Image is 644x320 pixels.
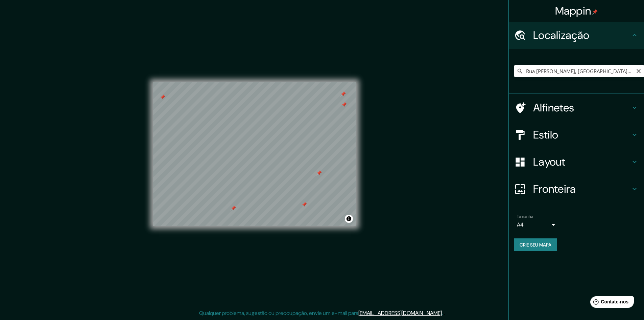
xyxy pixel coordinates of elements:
font: A4 [517,221,524,228]
font: . [442,310,443,317]
font: Layout [533,155,566,169]
font: Localização [533,28,589,42]
div: Localização [509,22,644,49]
font: Fronteira [533,182,576,196]
div: Layout [509,148,644,175]
input: Escolha sua cidade ou área [514,65,644,77]
button: Crie seu mapa [514,238,557,251]
div: Alfinetes [509,94,644,121]
iframe: Iniciador de widget de ajuda [584,294,637,313]
canvas: Mapa [153,82,356,226]
font: . [444,309,445,317]
font: Alfinetes [533,101,574,115]
a: [EMAIL_ADDRESS][DOMAIN_NAME] [358,310,442,317]
div: Fronteira [509,175,644,202]
font: Estilo [533,128,558,142]
button: Claro [636,67,641,74]
font: Mappin [555,4,591,18]
div: Estilo [509,121,644,148]
font: Tamanho [517,214,533,219]
font: Qualquer problema, sugestão ou preocupação, envie um e-mail para [199,310,358,317]
button: Alternar atribuição [345,215,353,223]
font: Crie seu mapa [520,242,551,248]
div: A4 [517,219,557,230]
img: pin-icon.png [592,9,598,15]
font: . [443,309,444,317]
